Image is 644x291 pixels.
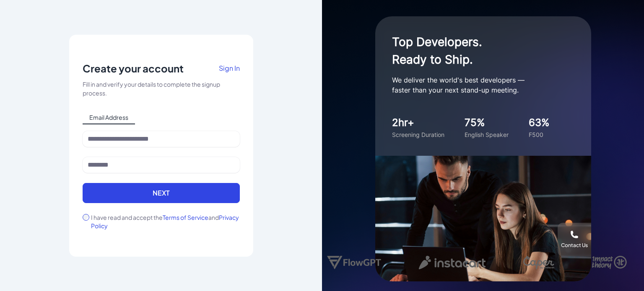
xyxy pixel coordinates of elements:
div: Screening Duration [392,130,444,139]
p: Create your account [83,62,184,75]
div: 75% [465,115,509,130]
button: Contact Us [558,223,591,256]
div: 63% [529,115,550,130]
span: Sign In [219,64,240,72]
h1: Top Developers. Ready to Ship. [392,33,560,68]
span: Terms of Service [163,214,208,221]
p: We deliver the world's best developers — faster than your next stand-up meeting. [392,75,560,95]
span: Email Address [83,111,135,124]
span: Privacy Policy [91,214,239,229]
a: Sign In [219,62,240,80]
div: Contact Us [561,242,588,249]
button: Next [83,183,240,203]
div: 2hr+ [392,115,444,130]
div: Fill in and verify your details to complete the signup process. [83,80,240,98]
div: F500 [529,130,550,139]
label: I have read and accept the and [91,213,240,230]
div: English Speaker [465,130,509,139]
